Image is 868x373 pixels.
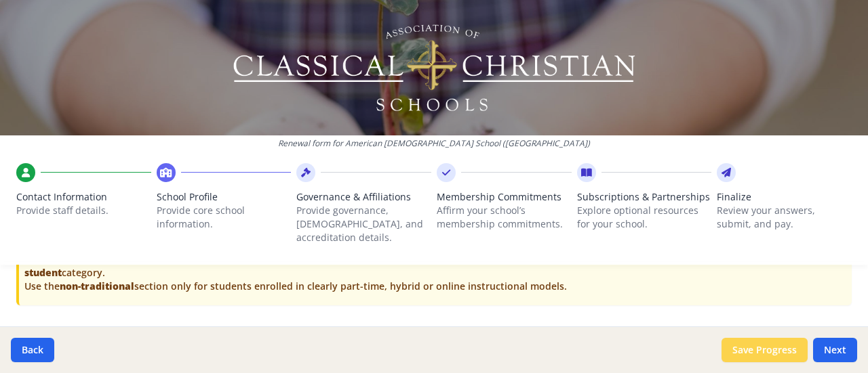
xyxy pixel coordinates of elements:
[813,338,857,362] button: Next
[722,338,808,362] button: Save Progress
[157,204,292,231] p: Provide core school information.
[437,190,572,204] span: Membership Commitments
[16,204,151,217] p: Provide staff details.
[60,280,134,292] strong: non-traditional
[296,190,431,204] span: Governance & Affiliations
[717,190,852,204] span: Finalize
[16,190,151,204] span: Contact Information
[577,204,712,231] p: Explore optional resources for your school.
[296,204,431,244] p: Provide governance, [DEMOGRAPHIC_DATA], and accreditation details.
[577,190,712,204] span: Subscriptions & Partnerships
[11,338,54,362] button: Back
[437,204,572,231] p: Affirm your school’s membership commitments.
[231,20,637,115] img: Logo
[157,190,292,204] span: School Profile
[717,204,852,231] p: Review your answers, submit, and pay.
[24,253,791,279] strong: traditional student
